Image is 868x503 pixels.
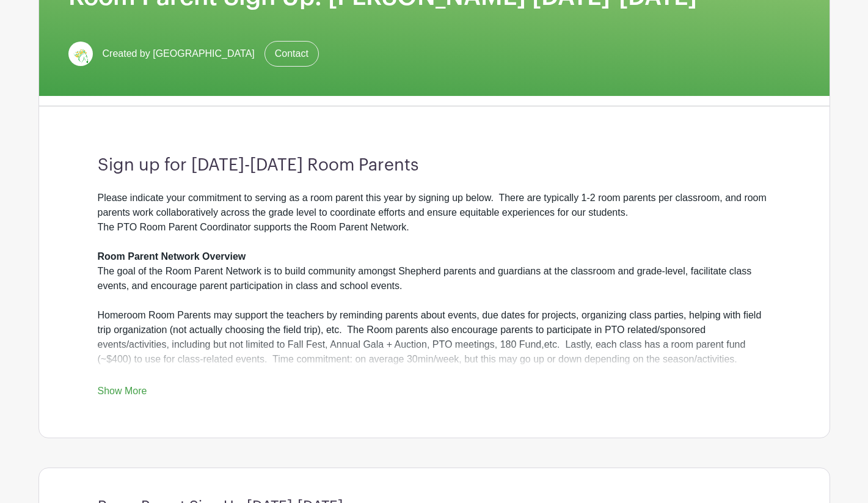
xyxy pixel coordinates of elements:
img: Screen%20Shot%202023-09-28%20at%203.51.11%20PM.png [68,42,93,66]
h3: Sign up for [DATE]-[DATE] Room Parents [98,155,771,176]
div: Homeroom Room Parents may support the teachers by reminding parents about events, due dates for p... [98,308,771,367]
strong: Room Parent Network Overview [98,251,246,262]
a: Show More [98,386,147,401]
div: Please indicate your commitment to serving as a room parent this year by signing up below. There ... [98,191,771,264]
span: Created by [GEOGRAPHIC_DATA] [103,46,255,61]
a: Contact [264,41,319,67]
div: The goal of the Room Parent Network is to build community amongst Shepherd parents and guardians ... [98,264,771,293]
